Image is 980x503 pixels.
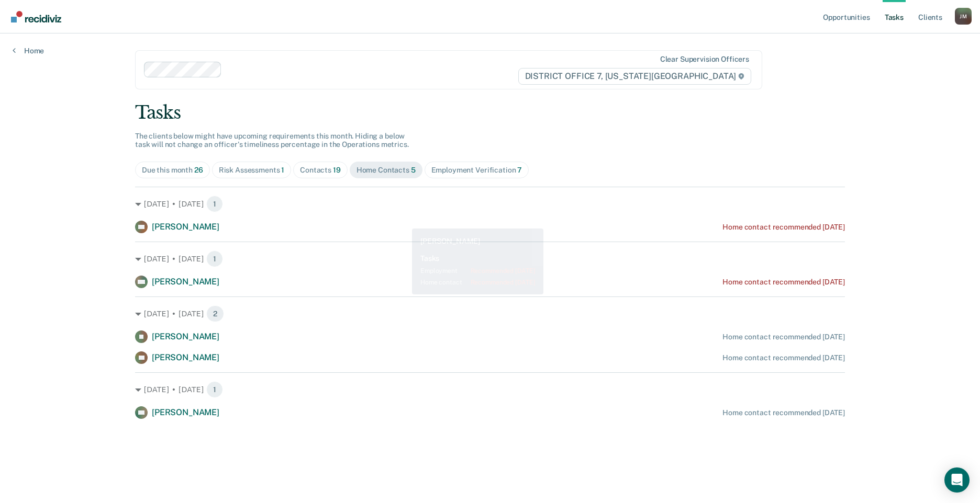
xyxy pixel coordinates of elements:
[152,222,219,232] span: [PERSON_NAME]
[300,166,341,175] div: Contacts
[722,223,845,232] div: Home contact recommended [DATE]
[357,166,416,175] div: Home Contacts
[955,8,972,25] button: Profile dropdown button
[722,333,845,341] div: Home contact recommended [DATE]
[13,46,44,55] a: Home
[660,55,749,64] div: Clear supervision officers
[944,467,970,493] div: Open Intercom Messenger
[722,278,845,287] div: Home contact recommended [DATE]
[206,305,224,322] span: 2
[955,8,972,25] div: J M
[135,132,409,149] span: The clients below might have upcoming requirements this month. Hiding a below task will not chang...
[142,166,203,175] div: Due this month
[722,408,845,417] div: Home contact recommended [DATE]
[194,166,203,174] span: 26
[206,196,223,212] span: 1
[411,166,416,174] span: 5
[518,68,751,85] span: DISTRICT OFFICE 7, [US_STATE][GEOGRAPHIC_DATA]
[135,102,845,123] div: Tasks
[281,166,284,174] span: 1
[135,196,845,212] div: [DATE] • [DATE] 1
[333,166,341,174] span: 19
[152,277,219,287] span: [PERSON_NAME]
[135,381,845,398] div: [DATE] • [DATE] 1
[11,11,61,22] img: Recidiviz
[431,166,522,175] div: Employment Verification
[152,407,219,417] span: [PERSON_NAME]
[152,331,219,341] span: [PERSON_NAME]
[135,305,845,322] div: [DATE] • [DATE] 2
[517,166,522,174] span: 7
[206,381,223,398] span: 1
[152,352,219,362] span: [PERSON_NAME]
[206,250,223,267] span: 1
[219,166,285,175] div: Risk Assessments
[722,353,845,362] div: Home contact recommended [DATE]
[135,250,845,267] div: [DATE] • [DATE] 1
